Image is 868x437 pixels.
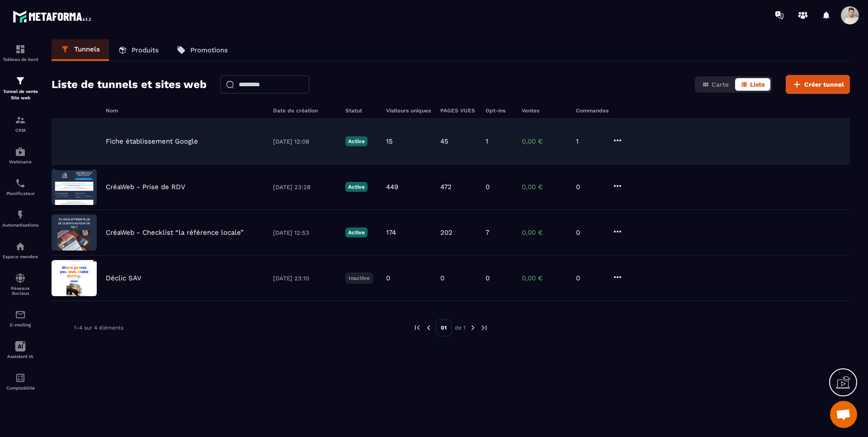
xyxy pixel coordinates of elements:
h6: Statut [345,107,377,114]
p: Active [345,136,368,146]
img: social-network [15,273,26,284]
p: 1 [576,137,603,145]
p: Webinaire [2,159,38,164]
p: 0 [386,274,390,282]
a: formationformationTunnel de vente Site web [2,69,38,108]
h6: PAGES VUES [440,107,476,114]
a: automationsautomationsEspace membre [2,234,38,266]
p: Comptabilité [2,386,38,391]
p: 7 [486,228,489,237]
h6: Date de création [273,107,336,114]
p: 0 [576,274,603,282]
img: image [52,214,97,251]
img: automations [15,241,26,252]
p: Déclic SAV [106,274,142,282]
h6: Commandes [576,107,609,114]
p: Promotions [190,46,228,54]
p: Espace membre [2,254,38,259]
p: Fiche établissement Google [106,137,198,145]
div: Ouvrir le chat [830,401,857,428]
h6: Opt-ins [486,107,513,114]
a: schedulerschedulerPlanificateur [2,171,38,203]
p: [DATE] 23:10 [273,275,336,282]
p: Tunnels [74,45,100,53]
a: accountantaccountantComptabilité [2,366,38,397]
p: Inactive [345,273,373,284]
a: Assistant IA [2,334,38,366]
h6: Nom [106,107,264,114]
p: 1 [486,137,488,145]
img: next [469,324,477,332]
img: email [15,309,26,320]
p: 0 [440,274,444,282]
p: Active [345,228,368,237]
a: Promotions [168,39,237,61]
p: 01 [436,319,452,336]
a: formationformationCRM [2,108,38,139]
button: Liste [735,78,770,91]
p: Automatisations [2,223,38,228]
a: formationformationTableau de bord [2,37,38,69]
p: 0 [576,183,603,191]
p: 0 [486,183,490,191]
p: 45 [440,137,448,145]
img: accountant [15,372,26,383]
img: formation [15,75,26,86]
img: logo [13,8,94,25]
p: 1-4 sur 4 éléments [74,325,123,331]
p: 0 [576,228,603,237]
img: prev [425,324,433,332]
img: formation [15,115,26,126]
p: Tunnel de vente Site web [2,88,38,101]
p: Planificateur [2,191,38,196]
p: 174 [386,228,396,237]
h2: Liste de tunnels et sites web [52,75,207,93]
a: Produits [109,39,168,61]
img: scheduler [15,178,26,189]
p: [DATE] 12:53 [273,229,336,236]
p: Tableau de bord [2,57,38,62]
a: automationsautomationsWebinaire [2,139,38,171]
p: CRM [2,128,38,133]
img: image [52,260,97,296]
p: CréaWeb - Prise de RDV [106,183,185,191]
p: 0,00 € [522,274,567,282]
p: 449 [386,183,398,191]
img: automations [15,146,26,157]
a: social-networksocial-networkRéseaux Sociaux [2,266,38,302]
a: Tunnels [52,39,109,61]
img: formation [15,44,26,55]
p: de 1 [455,324,466,331]
p: E-mailing [2,322,38,327]
span: Carte [712,81,729,88]
a: automationsautomationsAutomatisations [2,203,38,234]
img: image [52,123,97,159]
button: Créer tunnel [786,75,850,94]
p: Produits [132,46,159,54]
p: 472 [440,183,452,191]
img: automations [15,209,26,220]
span: Liste [750,81,765,88]
img: next [480,324,488,332]
p: Active [345,182,368,192]
img: prev [413,324,421,332]
h6: Ventes [522,107,567,114]
p: [DATE] 23:28 [273,184,336,191]
p: [DATE] 12:08 [273,138,336,145]
a: emailemailE-mailing [2,302,38,334]
p: 15 [386,137,393,145]
span: Créer tunnel [804,80,844,89]
button: Carte [697,78,734,91]
p: 0,00 € [522,137,567,145]
p: Assistant IA [2,354,38,359]
img: image [52,169,97,205]
p: CréaWeb - Checklist “la référence locale” [106,228,244,237]
p: 0,00 € [522,183,567,191]
p: 0,00 € [522,228,567,237]
p: Réseaux Sociaux [2,286,38,296]
p: 0 [486,274,490,282]
h6: Visiteurs uniques [386,107,431,114]
p: 202 [440,228,453,237]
